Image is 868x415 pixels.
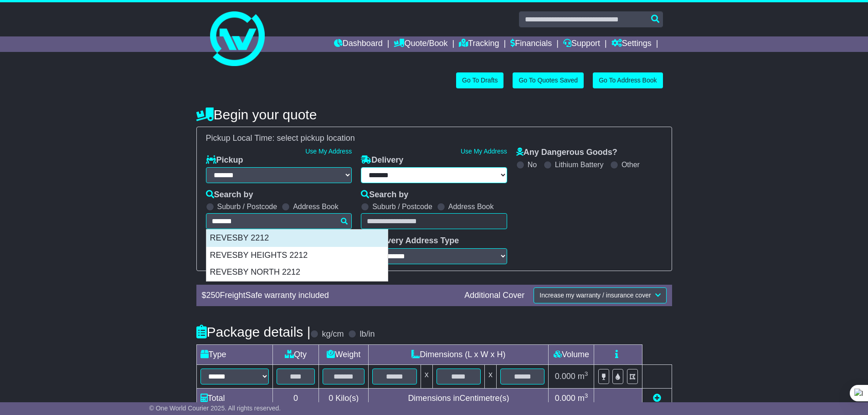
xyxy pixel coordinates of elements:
[460,291,529,301] div: Additional Cover
[585,370,588,377] sup: 3
[555,394,575,403] span: 0.000
[513,72,584,88] a: Go To Quotes Saved
[305,148,352,155] a: Use My Address
[361,236,459,246] label: Delivery Address Type
[149,405,281,412] span: © One World Courier 2025. All rights reserved.
[361,155,403,165] label: Delivery
[206,247,388,264] div: REVESBY HEIGHTS 2212
[329,394,333,403] span: 0
[277,133,355,143] span: select pickup location
[585,392,588,399] sup: 3
[201,133,667,143] div: Pickup Local Time:
[539,292,651,299] span: Increase my warranty / insurance cover
[196,107,672,122] h4: Begin your quote
[456,72,503,88] a: Go To Drafts
[510,36,552,52] a: Financials
[206,190,253,200] label: Search by
[217,202,277,211] label: Suburb / Postcode
[334,36,383,52] a: Dashboard
[361,190,408,200] label: Search by
[206,230,388,247] div: REVESBY 2212
[394,36,447,52] a: Quote/Book
[578,394,588,403] span: m
[369,344,549,364] td: Dimensions (L x W x H)
[611,36,652,52] a: Settings
[360,329,375,339] label: lb/in
[196,388,272,408] td: Total
[272,388,319,408] td: 0
[196,324,311,339] h4: Package details |
[293,202,339,211] label: Address Book
[621,160,640,169] label: Other
[461,148,507,155] a: Use My Address
[322,329,344,339] label: kg/cm
[534,287,666,303] button: Increase my warranty / insurance cover
[653,394,661,403] a: Add new item
[206,264,388,281] div: REVESBY NORTH 2212
[448,202,494,211] label: Address Book
[549,344,594,364] td: Volume
[528,160,537,169] label: No
[555,372,575,381] span: 0.000
[578,372,588,381] span: m
[319,388,369,408] td: Kilo(s)
[206,155,243,165] label: Pickup
[516,148,617,158] label: Any Dangerous Goods?
[196,344,272,364] td: Type
[206,291,220,300] span: 250
[421,364,432,388] td: x
[372,202,432,211] label: Suburb / Postcode
[319,344,369,364] td: Weight
[555,160,604,169] label: Lithium Battery
[197,291,460,301] div: $ FreightSafe warranty included
[563,36,600,52] a: Support
[369,388,549,408] td: Dimensions in Centimetre(s)
[459,36,499,52] a: Tracking
[272,344,319,364] td: Qty
[593,72,663,88] a: Go To Address Book
[485,364,497,388] td: x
